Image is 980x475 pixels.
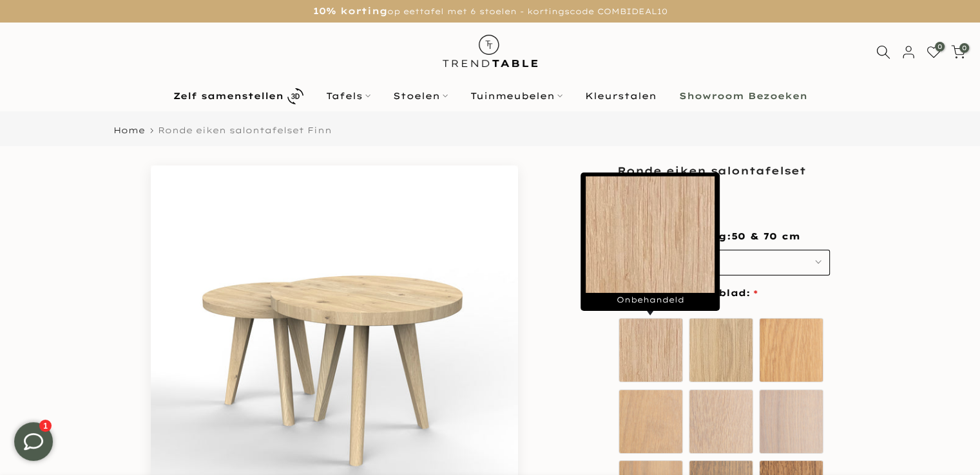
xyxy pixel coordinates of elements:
a: 0 [951,45,965,59]
span: 50 & 70 cm [731,230,800,243]
a: Showroom Bezoeken [668,88,818,104]
img: Screenshot_2023-03-06_at_21.53.50.png [586,176,715,293]
a: Tuinmeubelen [459,88,573,104]
div: Onbehandeld [581,172,720,311]
b: Zelf samenstellen [173,91,283,100]
strong: 10% korting [313,5,387,17]
span: 0 [959,43,969,53]
a: Kleurstalen [573,88,668,104]
img: trend-table [434,23,546,80]
p: op eettafel met 6 stoelen - kortingscode COMBIDEAL10 [16,3,964,19]
a: Stoelen [381,88,459,104]
a: Zelf samenstellen [162,85,314,107]
a: Home [113,126,145,135]
span: 0 [935,42,945,51]
button: 50 & 70 cm [617,249,830,275]
b: Showroom Bezoeken [679,91,807,100]
h1: Ronde eiken salontafelset Finn [617,165,830,186]
iframe: toggle-frame [1,409,66,474]
a: 0 [927,45,941,59]
a: Tafels [314,88,381,104]
span: Ronde eiken salontafelset Finn [158,125,332,135]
